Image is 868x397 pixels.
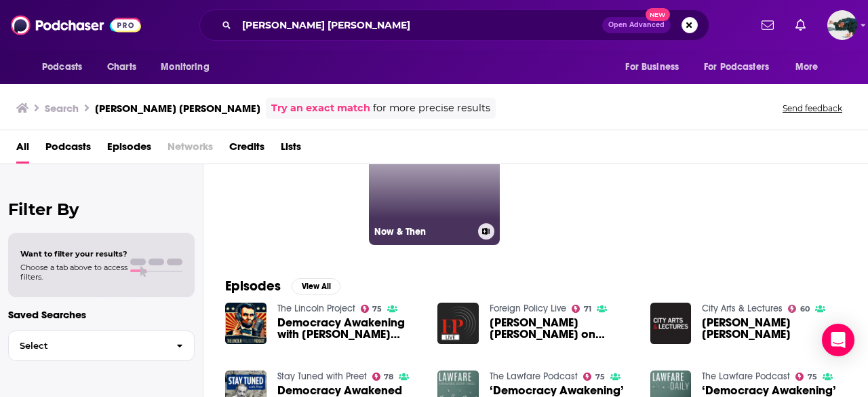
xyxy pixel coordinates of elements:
[237,14,602,36] input: Search podcasts, credits, & more...
[795,373,817,381] a: 75
[20,263,127,282] span: Choose a tab above to access filters.
[229,136,264,164] a: Credits
[107,136,151,164] a: Episodes
[161,58,209,77] span: Monitoring
[827,10,857,40] span: Logged in as fsg.publicity
[361,305,382,313] a: 75
[786,54,835,80] button: open menu
[225,303,267,344] img: Democracy Awakening with Heather Cox Richardson
[490,317,634,340] a: Heather Cox Richardson on American Democracy
[20,249,127,259] span: Want to filter your results?
[642,113,774,245] a: 45
[33,54,100,80] button: open menu
[625,58,679,77] span: For Business
[822,324,854,356] div: Open Intercom Messenger
[42,58,82,77] span: Podcasts
[199,10,709,41] div: Search podcasts, credits, & more...
[225,278,281,295] h2: Episodes
[225,278,340,295] a: EpisodesView All
[373,100,490,116] span: for more precise results
[490,303,566,314] a: Foreign Policy Live
[9,341,165,350] span: Select
[808,374,817,380] span: 75
[695,54,789,80] button: open menu
[16,136,29,164] a: All
[702,317,846,340] span: [PERSON_NAME] [PERSON_NAME]
[277,303,355,314] a: The Lincoln Project
[572,305,591,313] a: 71
[756,14,779,37] a: Show notifications dropdown
[790,14,811,37] a: Show notifications dropdown
[583,373,605,381] a: 75
[616,54,696,80] button: open menu
[281,136,301,164] a: Lists
[374,226,473,238] h3: Now & Then
[702,371,790,382] a: The Lawfare Podcast
[98,54,144,80] a: Charts
[232,113,363,245] a: 76
[95,102,260,115] h3: [PERSON_NAME] [PERSON_NAME]
[788,305,810,313] a: 60
[490,317,634,340] span: [PERSON_NAME] [PERSON_NAME] on American Democracy
[702,317,846,340] a: Heather Cox Richardson
[778,102,846,114] button: Send feedback
[45,102,79,115] h3: Search
[151,54,226,80] button: open menu
[650,303,692,344] img: Heather Cox Richardson
[369,113,500,245] a: 52Now & Then
[704,58,769,77] span: For Podcasters
[292,278,340,295] button: View All
[827,10,857,40] img: User Profile
[608,22,665,29] span: Open Advanced
[277,317,422,340] span: Democracy Awakening with [PERSON_NAME] [PERSON_NAME]
[827,10,857,40] button: Show profile menu
[372,306,382,312] span: 75
[584,306,591,312] span: 71
[602,17,671,33] button: Open AdvancedNew
[595,374,605,380] span: 75
[646,8,670,21] span: New
[8,200,195,219] h2: Filter By
[8,308,195,321] p: Saved Searches
[277,317,422,340] a: Democracy Awakening with Heather Cox Richardson
[372,373,394,381] a: 78
[702,303,783,314] a: City Arts & Lectures
[8,330,195,361] button: Select
[384,374,393,380] span: 78
[11,12,141,38] img: Podchaser - Follow, Share and Rate Podcasts
[800,306,810,312] span: 60
[167,136,213,164] span: Networks
[271,100,370,116] a: Try an exact match
[490,371,578,382] a: The Lawfare Podcast
[795,58,818,77] span: More
[437,303,479,344] img: Heather Cox Richardson on American Democracy
[277,371,367,382] a: Stay Tuned with Preet
[107,58,136,77] span: Charts
[45,136,91,164] a: Podcasts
